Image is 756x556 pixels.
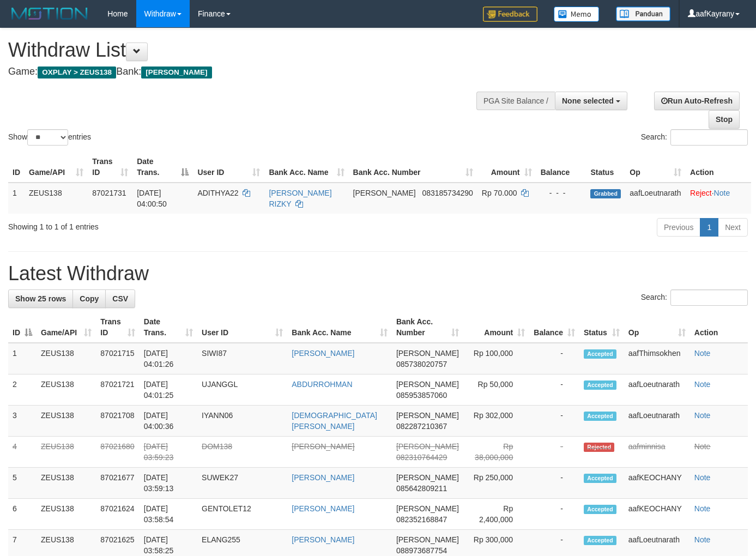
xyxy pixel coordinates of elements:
th: Trans ID: activate to sort column ascending [96,312,139,343]
label: Search: [641,129,748,146]
span: Accepted [584,505,616,514]
td: 5 [8,468,37,499]
td: 87021721 [96,374,139,406]
a: Previous [657,218,700,237]
span: [DATE] 04:00:50 [137,189,167,208]
span: Copy 085738020757 to clipboard [396,360,447,368]
td: Rp 250,000 [463,468,529,499]
td: aafLoeutnarath [625,183,686,214]
a: ABDURROHMAN [292,380,352,389]
span: Copy 085953857060 to clipboard [396,391,447,400]
td: 1 [8,183,25,214]
th: Status [586,152,625,183]
span: Grabbed [590,189,621,198]
a: 1 [700,218,718,237]
th: Balance [536,152,586,183]
span: [PERSON_NAME] [353,189,416,197]
span: [PERSON_NAME] [396,349,459,358]
span: [PERSON_NAME] [396,504,459,513]
td: · [686,183,751,214]
th: Date Trans.: activate to sort column descending [132,152,193,183]
th: ID [8,152,25,183]
td: [DATE] 04:01:26 [140,343,197,374]
td: 87021677 [96,468,139,499]
td: Rp 302,000 [463,406,529,437]
td: Rp 50,000 [463,374,529,406]
td: ZEUS138 [37,437,96,468]
span: None selected [562,96,614,105]
a: Copy [72,289,106,308]
a: Note [714,189,730,197]
th: Bank Acc. Name: activate to sort column ascending [264,152,348,183]
span: OXPLAY > ZEUS138 [38,67,116,78]
a: Note [694,442,711,451]
div: PGA Site Balance / [476,92,555,110]
span: [PERSON_NAME] [396,442,459,451]
td: DOM138 [197,437,287,468]
td: [DATE] 03:59:13 [140,468,197,499]
td: IYANN06 [197,406,287,437]
td: Rp 100,000 [463,343,529,374]
div: - - - [541,188,582,198]
th: Action [686,152,751,183]
td: 87021715 [96,343,139,374]
div: Showing 1 to 1 of 1 entries [8,217,307,232]
td: SUWEK27 [197,468,287,499]
span: [PERSON_NAME] [141,67,211,78]
th: Amount: activate to sort column ascending [463,312,529,343]
span: Copy 088973687754 to clipboard [396,546,447,555]
span: Show 25 rows [15,294,66,303]
th: Trans ID: activate to sort column ascending [88,152,132,183]
td: 6 [8,499,37,530]
a: [DEMOGRAPHIC_DATA][PERSON_NAME] [292,411,377,431]
img: panduan.png [616,7,670,21]
td: SIWI87 [197,343,287,374]
td: [DATE] 04:01:25 [140,374,197,406]
td: 1 [8,343,37,374]
th: User ID: activate to sort column ascending [197,312,287,343]
th: ID: activate to sort column descending [8,312,37,343]
a: [PERSON_NAME] [292,504,354,513]
th: Action [690,312,748,343]
th: Amount: activate to sort column ascending [477,152,536,183]
span: Copy 085642809211 to clipboard [396,484,447,493]
a: [PERSON_NAME] [292,535,354,544]
th: Bank Acc. Number: activate to sort column ascending [392,312,463,343]
span: CSV [112,294,128,303]
td: - [529,406,579,437]
td: aafKEOCHANY [624,499,690,530]
a: Note [694,380,711,389]
th: Balance: activate to sort column ascending [529,312,579,343]
td: [DATE] 04:00:36 [140,406,197,437]
td: UJANGGL [197,374,287,406]
td: 87021624 [96,499,139,530]
td: 4 [8,437,37,468]
td: 3 [8,406,37,437]
td: - [529,343,579,374]
td: Rp 38,000,000 [463,437,529,468]
span: Accepted [584,380,616,390]
a: Run Auto-Refresh [654,92,740,110]
img: Button%20Memo.svg [554,7,600,22]
th: Status: activate to sort column ascending [579,312,624,343]
th: Game/API: activate to sort column ascending [37,312,96,343]
span: Copy 083185734290 to clipboard [422,189,473,197]
a: Stop [709,110,740,129]
input: Search: [670,289,748,306]
td: - [529,499,579,530]
td: ZEUS138 [37,343,96,374]
input: Search: [670,129,748,146]
a: CSV [105,289,135,308]
span: ADITHYA22 [197,189,238,197]
span: Accepted [584,474,616,483]
button: None selected [555,92,627,110]
td: [DATE] 03:58:54 [140,499,197,530]
span: 87021731 [92,189,126,197]
a: Note [694,504,711,513]
td: - [529,468,579,499]
a: Note [694,349,711,358]
td: aafLoeutnarath [624,374,690,406]
td: aafKEOCHANY [624,468,690,499]
th: User ID: activate to sort column ascending [193,152,264,183]
a: Note [694,473,711,482]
